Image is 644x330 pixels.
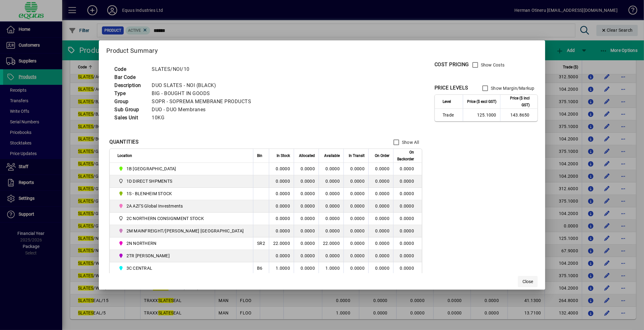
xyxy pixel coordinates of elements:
[490,85,535,91] label: Show Margin/Markup
[350,253,365,258] span: 0.0000
[393,250,422,262] td: 0.0000
[277,152,290,159] span: In Stock
[393,262,422,275] td: 0.0000
[393,225,422,237] td: 0.0000
[319,200,343,213] td: 0.0000
[269,237,294,250] td: 22.0000
[126,265,153,271] span: 3C CENTRAL
[269,213,294,225] td: 0.0000
[500,109,537,121] td: 143.8650
[350,216,365,221] span: 0.0000
[294,175,319,188] td: 0.0000
[350,241,365,246] span: 0.0000
[269,175,294,188] td: 0.0000
[375,241,389,246] span: 0.0000
[522,278,533,285] span: Close
[324,152,340,159] span: Available
[463,109,500,121] td: 125.1000
[117,190,246,197] span: 1S - BLENHEIM STOCK
[393,200,422,213] td: 0.0000
[111,98,149,106] td: Group
[117,165,246,172] span: 1B BLENHEIM
[375,191,389,196] span: 0.0000
[126,240,157,246] span: 2N NORTHERN
[319,188,343,200] td: 0.0000
[350,266,365,271] span: 0.0000
[375,216,389,221] span: 0.0000
[350,228,365,233] span: 0.0000
[393,213,422,225] td: 0.0000
[319,163,343,175] td: 0.0000
[319,175,343,188] td: 0.0000
[149,89,259,98] td: BIG - BOUGHT IN GOODS
[393,237,422,250] td: 0.0000
[117,252,246,259] span: 2TR TOM RYAN CARTAGE
[126,228,244,234] span: 2M MAINFREIGHT/[PERSON_NAME] [GEOGRAPHIC_DATA]
[435,84,468,92] div: PRICE LEVELS
[319,213,343,225] td: 0.0000
[109,138,139,146] div: QUANTITIES
[149,114,259,122] td: 10KG
[294,262,319,275] td: 0.0000
[480,62,505,68] label: Show Costs
[375,179,389,184] span: 0.0000
[111,106,149,114] td: Sub Group
[126,215,204,222] span: 2C NORTHERN CONSIGNMENT STOCK
[350,191,365,196] span: 0.0000
[257,152,262,159] span: Bin
[149,81,259,89] td: DUO SLATES - NOI (BLACK)
[111,73,149,81] td: Bar Code
[269,188,294,200] td: 0.0000
[149,98,259,106] td: SOPR - SOPREMA MEMBRANE PRODUCTS
[319,250,343,262] td: 0.0000
[349,152,365,159] span: In Transit
[294,200,319,213] td: 0.0000
[467,98,496,105] span: Price ($ excl GST)
[269,250,294,262] td: 0.0000
[375,253,389,258] span: 0.0000
[126,253,170,259] span: 2TR [PERSON_NAME]
[375,204,389,209] span: 0.0000
[117,215,246,222] span: 2C NORTHERN CONSIGNMENT STOCK
[350,166,365,171] span: 0.0000
[375,166,389,171] span: 0.0000
[253,237,269,250] td: SR2
[294,163,319,175] td: 0.0000
[253,262,269,275] td: B6
[435,61,469,68] div: COST PRICING
[117,240,246,247] span: 2N NORTHERN
[319,237,343,250] td: 22.0000
[504,95,530,108] span: Price ($ incl GST)
[294,213,319,225] td: 0.0000
[117,227,246,235] span: 2M MAINFREIGHT/OWENS AUCKLAND
[126,166,176,172] span: 1B [GEOGRAPHIC_DATA]
[319,262,343,275] td: 1.0000
[299,152,315,159] span: Allocated
[117,177,246,185] span: 1D DIRECT SHPMENTS
[111,65,149,73] td: Code
[319,225,343,237] td: 0.0000
[111,89,149,98] td: Type
[269,225,294,237] td: 0.0000
[393,175,422,188] td: 0.0000
[269,163,294,175] td: 0.0000
[149,106,259,114] td: DUO - DUO Membranes
[294,237,319,250] td: 0.0000
[269,262,294,275] td: 1.0000
[149,65,259,73] td: SLATES/NOI/10
[350,204,365,209] span: 0.0000
[518,276,538,287] button: Close
[126,190,172,197] span: 1S - BLENHEIM STOCK
[375,228,389,233] span: 0.0000
[350,179,365,184] span: 0.0000
[294,225,319,237] td: 0.0000
[294,188,319,200] td: 0.0000
[117,152,132,159] span: Location
[117,202,246,210] span: 2A AZI''S Global Investments
[401,139,419,145] label: Show All
[117,264,246,272] span: 3C CENTRAL
[294,250,319,262] td: 0.0000
[443,98,451,105] span: Level
[393,188,422,200] td: 0.0000
[126,178,172,184] span: 1D DIRECT SHPMENTS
